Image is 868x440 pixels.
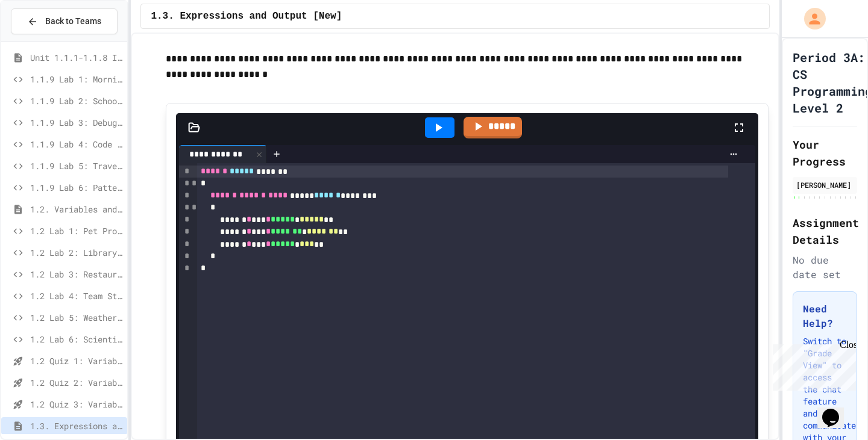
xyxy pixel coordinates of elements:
[5,5,83,76] div: Chat with us now!Close
[768,339,856,391] iframe: chat widget
[30,420,122,432] span: 1.3. Expressions and Output [New]
[30,246,122,259] span: 1.2 Lab 2: Library Card Creator
[45,15,101,28] span: Back to Teams
[30,225,122,237] span: 1.2 Lab 1: Pet Profile Fix
[793,214,857,248] h2: Assignment Details
[30,355,122,367] span: 1.2 Quiz 1: Variables and Data Types
[30,333,122,345] span: 1.2 Lab 6: Scientific Calculator
[11,8,118,34] button: Back to Teams
[791,5,829,33] div: My Account
[30,181,122,194] span: 1.1.9 Lab 6: Pattern Detective
[30,116,122,129] span: 1.1.9 Lab 3: Debug Assembly
[30,398,122,411] span: 1.2 Quiz 3: Variables and Data Types
[30,311,122,324] span: 1.2 Lab 5: Weather Station Debugger
[30,268,122,280] span: 1.2 Lab 3: Restaurant Order System
[151,9,342,23] span: 1.3. Expressions and Output [New]
[30,73,122,85] span: 1.1.9 Lab 1: Morning Routine Fix
[793,253,857,282] div: No due date set
[30,160,122,172] span: 1.1.9 Lab 5: Travel Route Debugger
[793,136,857,170] h2: Your Progress
[817,392,856,428] iframe: chat widget
[30,138,122,150] span: 1.1.9 Lab 4: Code Assembly Challenge
[796,179,854,190] div: [PERSON_NAME]
[803,302,847,330] h3: Need Help?
[30,95,122,107] span: 1.1.9 Lab 2: School Announcements
[30,51,122,64] span: Unit 1.1.1-1.1.8 Introduction to Algorithms, Programming and Compilers
[30,376,122,389] span: 1.2 Quiz 2: Variables and Data Types
[30,203,122,215] span: 1.2. Variables and Data Types
[30,290,122,302] span: 1.2 Lab 4: Team Stats Calculator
